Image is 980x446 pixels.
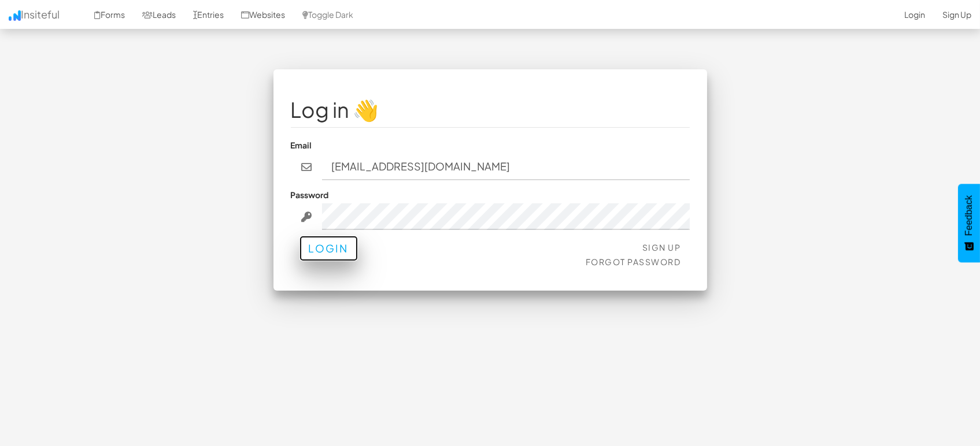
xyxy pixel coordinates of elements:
h1: Log in 👋 [291,98,690,121]
input: john@doe.com [322,154,690,180]
label: Email [291,139,312,151]
label: Password [291,189,329,200]
a: Forgot Password [586,257,681,267]
span: Feedback [964,195,974,236]
button: Login [299,236,358,261]
a: Sign Up [642,242,681,252]
img: icon.png [9,10,21,21]
button: Feedback - Show survey [958,184,980,262]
